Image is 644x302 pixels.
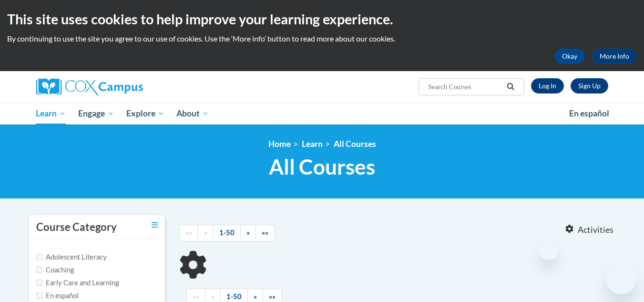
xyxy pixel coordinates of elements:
[427,81,503,93] input: Search Courses
[213,225,241,241] a: 1-50
[606,264,636,294] iframe: Button to launch messaging window
[269,292,276,301] span: »»
[262,229,268,237] span: »»
[531,78,564,94] a: Log In
[256,225,275,241] a: End
[204,229,207,237] span: «
[36,252,107,262] label: Adolescent Literacy
[126,108,164,119] span: Explore
[569,108,609,118] span: En español
[78,108,114,119] span: Engage
[268,139,291,149] a: Home
[7,10,637,29] h2: This site uses cookies to help improve your learning experience.
[539,241,558,260] iframe: Close message
[503,81,518,93] button: Search
[36,280,42,286] input: Checkbox for Options
[7,33,637,44] p: By continuing to use the site you agree to our use of cookies. Use the ‘More info’ button to read...
[198,225,214,241] a: Previous
[36,291,79,301] label: En español
[36,265,74,275] label: Coaching
[578,225,613,235] span: Activities
[36,78,217,95] a: Cox Campus
[334,139,376,149] a: All Courses
[563,104,615,124] a: En español
[36,278,119,288] label: Early Care and Learning
[36,267,42,273] input: Checkbox for Options
[592,49,637,64] a: More Info
[246,229,250,237] span: »
[254,292,257,301] span: »
[152,220,158,230] a: Toggle collapse
[36,292,42,299] input: Checkbox for Options
[176,108,209,119] span: About
[72,103,120,125] a: Engage
[36,220,117,235] h3: Course Category
[170,103,215,125] a: About
[240,225,256,241] a: Next
[179,225,198,241] a: Begining
[185,229,192,237] span: ««
[36,78,143,95] img: Cox Campus
[120,103,171,125] a: Explore
[22,103,623,125] div: Main menu
[571,78,608,94] a: Register
[211,292,215,301] span: «
[302,139,323,149] a: Learn
[554,49,585,64] button: Okay
[193,292,199,301] span: ««
[36,254,42,260] input: Checkbox for Options
[36,108,66,119] span: Learn
[30,103,72,125] a: Learn
[269,154,375,179] span: All Courses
